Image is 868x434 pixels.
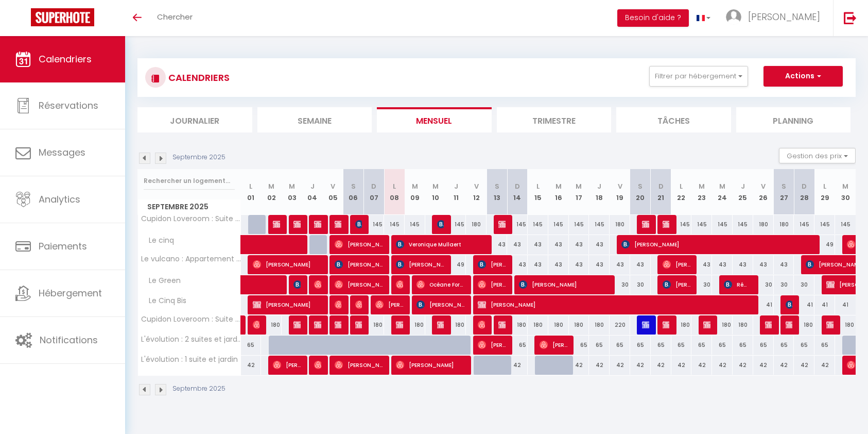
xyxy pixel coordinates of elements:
[630,356,651,375] div: 42
[569,235,589,254] div: 43
[261,315,282,335] div: 180
[794,215,814,234] div: 145
[268,181,274,191] abbr: M
[691,169,712,215] th: 23
[794,315,814,335] div: 180
[814,336,835,355] div: 65
[144,172,235,190] input: Rechercher un logement...
[774,169,794,215] th: 27
[736,107,851,132] li: Planning
[249,181,252,191] abbr: L
[363,315,384,335] div: 180
[474,181,479,191] abbr: V
[589,235,610,254] div: 43
[241,315,246,335] a: [PERSON_NAME]
[814,169,835,215] th: 29
[335,235,384,254] span: [PERSON_NAME]
[166,66,230,89] h3: CALENDRIERS
[630,275,651,294] div: 30
[814,295,835,314] div: 41
[794,169,814,215] th: 28
[412,181,418,191] abbr: M
[396,235,488,254] span: Veronique Mullaert
[515,181,520,191] abbr: D
[487,169,507,215] th: 13
[589,169,610,215] th: 18
[314,315,321,335] span: photo photo
[140,356,238,363] span: L'évolution : 1 suite et jardin
[753,275,774,294] div: 30
[384,215,405,234] div: 145
[39,146,85,159] span: Messages
[273,214,280,234] span: Magalie (13957)
[774,215,794,234] div: 180
[774,336,794,355] div: 65
[507,235,528,254] div: 43
[39,99,98,112] span: Réservations
[569,255,589,274] div: 43
[835,169,856,215] th: 30
[507,215,528,234] div: 145
[761,181,766,191] abbr: V
[691,275,712,294] div: 30
[835,215,856,234] div: 145
[630,169,651,215] th: 20
[589,255,610,274] div: 43
[396,255,445,274] span: [PERSON_NAME]
[733,255,753,274] div: 43
[691,356,712,375] div: 42
[140,295,189,307] span: Le Cinq Bis
[137,107,252,132] li: Journalier
[671,215,692,234] div: 145
[610,275,630,294] div: 30
[753,336,774,355] div: 65
[712,336,733,355] div: 65
[774,255,794,274] div: 43
[671,315,692,335] div: 180
[842,181,848,191] abbr: M
[241,336,262,355] div: 65
[446,215,466,234] div: 145
[335,255,384,274] span: [PERSON_NAME]
[610,215,630,234] div: 180
[261,169,282,215] th: 02
[712,255,733,274] div: 43
[548,315,569,335] div: 180
[597,181,601,191] abbr: J
[733,315,753,335] div: 180
[507,315,528,335] div: 180
[375,295,404,314] span: [PERSON_NAME]
[610,169,630,215] th: 19
[589,315,610,335] div: 180
[765,315,772,335] span: [PERSON_NAME]
[753,169,774,215] th: 26
[140,235,178,246] span: Le cinq
[257,107,372,132] li: Semaine
[528,315,548,335] div: 180
[610,356,630,375] div: 42
[405,315,425,335] div: 180
[814,235,835,254] div: 49
[363,215,384,234] div: 145
[733,169,753,215] th: 25
[548,215,569,234] div: 145
[814,356,835,375] div: 42
[835,315,856,335] div: 180
[794,295,814,314] div: 41
[671,356,692,375] div: 42
[335,315,342,335] span: [PERSON_NAME]
[371,181,376,191] abbr: D
[786,315,793,335] span: [PERSON_NAME]
[282,169,302,215] th: 03
[293,275,301,294] span: [PERSON_NAME]
[569,215,589,234] div: 145
[478,335,506,355] span: [PERSON_NAME]
[140,315,242,323] span: Cupidon Loveroom : Suite Amazone
[610,315,630,335] div: 220
[536,181,540,191] abbr: L
[528,169,548,215] th: 15
[548,169,569,215] th: 16
[355,214,362,234] span: [PERSON_NAME]
[253,315,260,335] span: [PERSON_NAME]
[621,235,819,254] span: [PERSON_NAME]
